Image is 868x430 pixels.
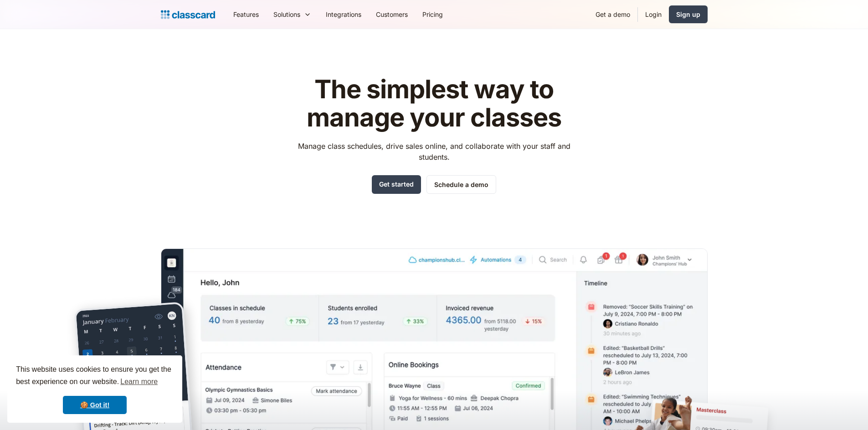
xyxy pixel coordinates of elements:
a: Login [638,4,669,25]
a: home [161,8,215,21]
div: cookieconsent [7,355,182,423]
div: Solutions [266,4,318,25]
h1: The simplest way to manage your classes [289,76,579,132]
a: dismiss cookie message [63,396,127,414]
span: This website uses cookies to ensure you get the best experience on our website. [16,364,174,389]
a: Get a demo [588,4,637,25]
a: Schedule a demo [426,175,496,194]
a: learn more about cookies [119,375,159,389]
a: Pricing [415,4,450,25]
p: Manage class schedules, drive sales online, and collaborate with your staff and students. [289,141,579,162]
a: Customers [369,4,415,25]
div: Solutions [273,10,300,19]
a: Integrations [318,4,369,25]
a: Get started [372,175,421,194]
div: Sign up [676,10,700,19]
a: Sign up [669,5,708,23]
a: Features [226,4,266,25]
